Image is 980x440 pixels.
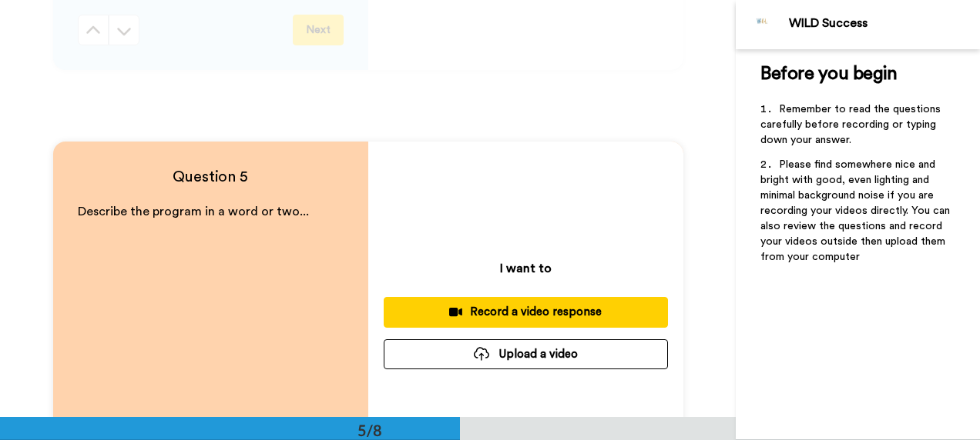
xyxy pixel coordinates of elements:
span: Please find somewhere nice and bright with good, even lighting and minimal background noise if yo... [760,159,953,262]
span: Remember to read the questions carefully before recording or typing down your answer. [760,104,944,145]
button: Upload a video [384,339,668,369]
img: Profile Image [744,6,781,43]
div: Record a video response [396,304,656,320]
div: WILD Success [789,16,979,31]
span: Describe the program in a word or two... [78,205,309,218]
span: Before you begin [760,65,897,83]
button: Record a video response [384,297,668,327]
h4: Question 5 [78,166,344,188]
p: I want to [500,259,552,278]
